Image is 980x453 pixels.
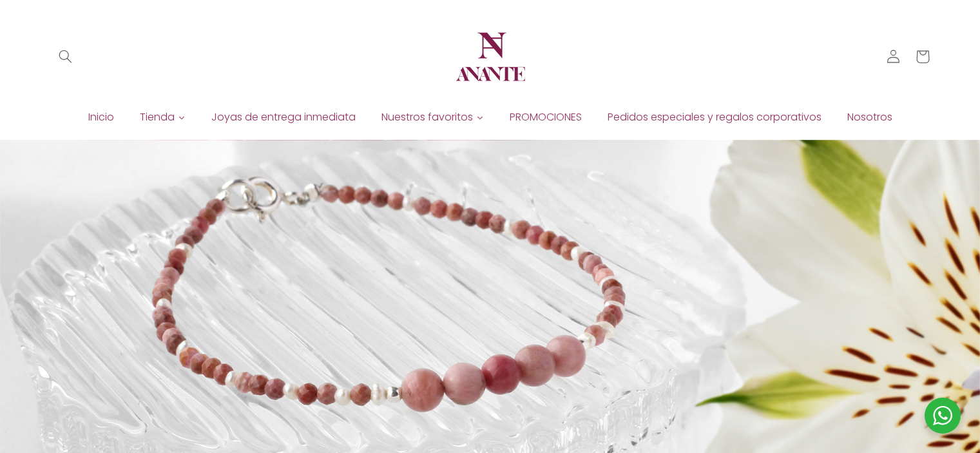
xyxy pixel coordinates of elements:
[608,110,821,124] span: Pedidos especiales y regalos corporativos
[452,18,529,95] img: Anante Joyería | Diseño en plata y oro
[50,42,80,72] summary: Búsqueda
[510,110,582,124] span: PROMOCIONES
[497,108,595,127] a: PROMOCIONES
[369,108,497,127] a: Nuestros favoritos
[834,108,905,127] a: Nosotros
[447,13,534,101] a: Anante Joyería | Diseño en plata y oro
[211,110,356,124] span: Joyas de entrega inmediata
[198,108,369,127] a: Joyas de entrega inmediata
[75,108,127,127] a: Inicio
[595,108,834,127] a: Pedidos especiales y regalos corporativos
[127,108,198,127] a: Tienda
[140,110,175,124] span: Tienda
[381,110,473,124] span: Nuestros favoritos
[847,110,892,124] span: Nosotros
[88,110,114,124] span: Inicio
